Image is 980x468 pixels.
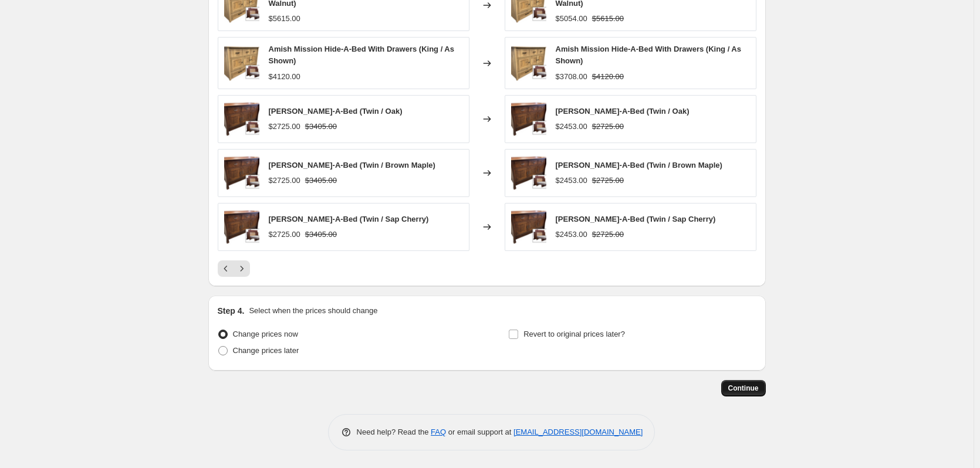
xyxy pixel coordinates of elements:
[305,175,337,186] strike: $3405.00
[269,45,455,65] span: Amish Mission Hide-A-Bed With Drawers (King / As Shown)
[269,121,300,133] div: $2725.00
[592,229,624,240] strike: $2725.00
[234,260,250,277] button: Next
[357,428,431,436] span: Need help? Read the
[592,175,624,186] strike: $2725.00
[592,71,624,83] strike: $4120.00
[269,71,300,83] div: $4120.00
[556,161,722,169] span: [PERSON_NAME]-A-Bed (Twin / Brown Maple)
[721,380,766,396] button: Continue
[218,305,245,317] h2: Step 4.
[556,175,587,186] div: $2453.00
[511,155,546,191] img: Amish_Elmo_Hide-A-Bed_-_Solid_Oak_-_Amish_Murphy_Bed_80x.png
[556,71,587,83] div: $3708.00
[556,13,587,25] div: $5054.00
[224,155,259,191] img: Amish_Elmo_Hide-A-Bed_-_Solid_Oak_-_Amish_Murphy_Bed_80x.png
[511,209,546,245] img: Amish_Elmo_Hide-A-Bed_-_Solid_Oak_-_Amish_Murphy_Bed_80x.png
[728,384,759,393] span: Continue
[224,101,259,137] img: Amish_Elmo_Hide-A-Bed_-_Solid_Oak_-_Amish_Murphy_Bed_80x.png
[269,161,435,169] span: [PERSON_NAME]-A-Bed (Twin / Brown Maple)
[556,215,716,223] span: [PERSON_NAME]-A-Bed (Twin / Sap Cherry)
[511,46,546,81] img: Amish_Mission_Hide-A-Bed_With_Drawers_-_Solid_Quarter_Sawn_White_Oak_-_Amish_Murphy_Bed_80x.png
[224,46,259,81] img: Amish_Mission_Hide-A-Bed_With_Drawers_-_Solid_Quarter_Sawn_White_Oak_-_Amish_Murphy_Bed_80x.png
[269,107,403,116] span: [PERSON_NAME]-A-Bed (Twin / Oak)
[305,229,337,240] strike: $3405.00
[556,229,587,240] div: $2453.00
[431,428,446,436] a: FAQ
[218,260,250,277] nav: Pagination
[511,101,546,137] img: Amish_Elmo_Hide-A-Bed_-_Solid_Oak_-_Amish_Murphy_Bed_80x.png
[556,45,742,65] span: Amish Mission Hide-A-Bed With Drawers (King / As Shown)
[233,330,298,338] span: Change prices now
[249,305,377,317] p: Select when the prices should change
[556,121,587,133] div: $2453.00
[556,107,690,116] span: [PERSON_NAME]-A-Bed (Twin / Oak)
[269,13,300,25] div: $5615.00
[446,428,513,436] span: or email support at
[305,121,337,133] strike: $3405.00
[224,209,259,245] img: Amish_Elmo_Hide-A-Bed_-_Solid_Oak_-_Amish_Murphy_Bed_80x.png
[269,175,300,186] div: $2725.00
[513,428,643,436] a: [EMAIL_ADDRESS][DOMAIN_NAME]
[592,13,624,25] strike: $5615.00
[592,121,624,133] strike: $2725.00
[218,260,234,277] button: Previous
[269,229,300,240] div: $2725.00
[269,215,429,223] span: [PERSON_NAME]-A-Bed (Twin / Sap Cherry)
[233,346,299,355] span: Change prices later
[523,330,625,338] span: Revert to original prices later?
